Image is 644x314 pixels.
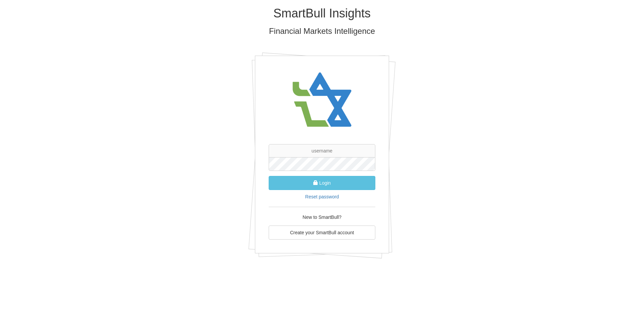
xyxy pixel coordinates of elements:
[303,214,341,220] span: New to SmartBull?
[269,176,375,190] button: Login
[126,27,518,36] h3: Financial Markets Intelligence
[269,226,375,240] a: Create your SmartBull account
[288,66,356,134] img: avatar
[126,7,518,20] h1: SmartBull Insights
[269,144,375,158] input: username
[305,194,339,199] a: Reset password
